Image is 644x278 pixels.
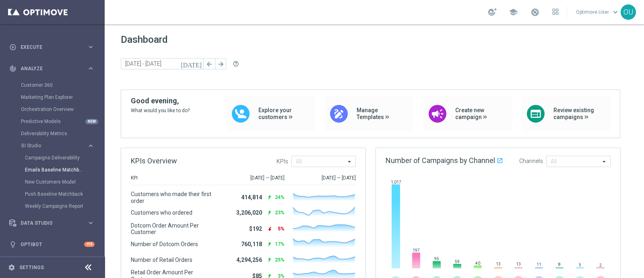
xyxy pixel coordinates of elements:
span: Analyze [21,66,87,71]
div: Marketing Plan Explorer [21,91,104,103]
div: BI Studio [21,143,87,148]
div: Orchestration Overview [21,103,104,115]
a: Optimove Userkeyboard_arrow_down [575,6,621,18]
div: BI Studio [21,140,104,212]
a: Predictive Models [21,118,84,125]
a: Marketing Plan Explorer [21,94,84,100]
a: Settings [19,265,44,270]
div: Optibot [9,234,95,255]
a: Customer 360 [21,82,84,88]
span: keyboard_arrow_down [611,8,620,17]
button: Data Studio keyboard_arrow_right [9,220,95,226]
div: Predictive Models [21,115,104,128]
div: Execute [9,44,87,51]
div: +10 [84,242,95,247]
div: Emails Baseline Matchback [25,164,104,176]
span: school [509,8,518,17]
i: keyboard_arrow_right [87,43,95,51]
a: Deliverability Metrics [21,130,84,137]
a: Emails Baseline Matchback [25,167,84,173]
button: lightbulb Optibot +10 [9,241,95,248]
div: Deliverability Metrics [21,128,104,140]
i: track_changes [9,65,17,72]
i: keyboard_arrow_right [87,65,95,72]
i: settings [8,264,15,271]
div: Push Baseline Matchback [25,188,104,200]
div: Weekly Campaigns Report [25,200,104,212]
div: Data Studio [9,219,87,227]
button: track_changes Analyze keyboard_arrow_right [9,65,95,72]
a: Push Baseline Matchback [25,191,84,197]
div: Customer 360 [21,79,104,91]
i: keyboard_arrow_right [87,142,95,150]
a: New Customers Model [25,179,84,185]
span: BI Studio [21,143,79,148]
div: NEW [85,119,98,124]
button: BI Studio keyboard_arrow_right [21,142,95,149]
span: Execute [21,45,87,50]
div: Analyze [9,65,87,72]
a: Weekly Campaigns Report [25,203,84,209]
div: OU [621,4,636,20]
div: New Customers Model [25,176,104,188]
a: Campaigns Deliverability [25,155,84,161]
i: play_circle_outline [9,44,17,51]
i: lightbulb [9,241,17,248]
div: Campaigns Deliverability [25,152,104,164]
a: Optibot [21,234,84,255]
button: play_circle_outline Execute keyboard_arrow_right [9,44,95,50]
span: Data Studio [21,221,87,226]
a: Orchestration Overview [21,106,84,113]
i: keyboard_arrow_right [87,219,95,227]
